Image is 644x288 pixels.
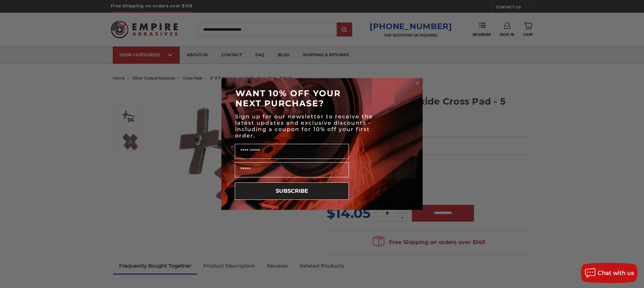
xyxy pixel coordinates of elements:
[235,113,373,139] span: Sign up for our newsletter to receive the latest updates and exclusive discounts - including a co...
[414,80,421,87] button: Close dialog
[235,162,349,177] input: Email
[598,270,634,276] span: Chat with us
[581,263,637,283] button: Chat with us
[235,182,349,200] button: SUBSCRIBE
[235,88,341,108] span: WANT 10% OFF YOUR NEXT PURCHASE?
